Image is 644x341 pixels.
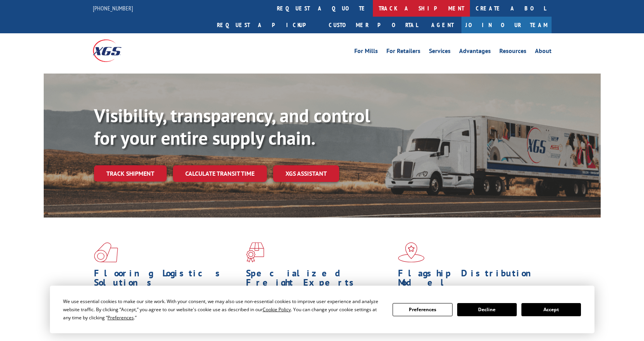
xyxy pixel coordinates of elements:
[429,48,451,57] a: Services
[93,4,133,12] a: [PHONE_NUMBER]
[393,303,452,316] button: Preferences
[398,269,544,291] h1: Flagship Distribution Model
[94,103,370,150] b: Visibility, transparency, and control for your entire supply chain.
[457,303,517,316] button: Decline
[63,297,383,322] div: We use essential cookies to make our site work. With your consent, we may also use non-essential ...
[398,242,425,262] img: xgs-icon-flagship-distribution-model-red
[246,326,342,335] a: Learn More >
[94,326,190,335] a: Learn More >
[459,48,491,57] a: Advantages
[499,48,526,57] a: Resources
[173,165,267,182] a: Calculate transit time
[273,165,339,182] a: XGS ASSISTANT
[94,165,167,182] a: Track shipment
[461,17,552,33] a: Join Our Team
[50,286,594,333] div: Cookie Consent Prompt
[94,242,118,262] img: xgs-icon-total-supply-chain-intelligence-red
[246,269,392,291] h1: Specialized Freight Experts
[108,314,134,321] span: Preferences
[263,306,291,313] span: Cookie Policy
[521,303,581,316] button: Accept
[535,48,552,57] a: About
[94,269,240,291] h1: Flooring Logistics Solutions
[323,17,424,33] a: Customer Portal
[386,48,420,57] a: For Retailers
[246,242,264,262] img: xgs-icon-focused-on-flooring-red
[354,48,378,57] a: For Mills
[211,17,323,33] a: Request a pickup
[424,17,461,33] a: Agent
